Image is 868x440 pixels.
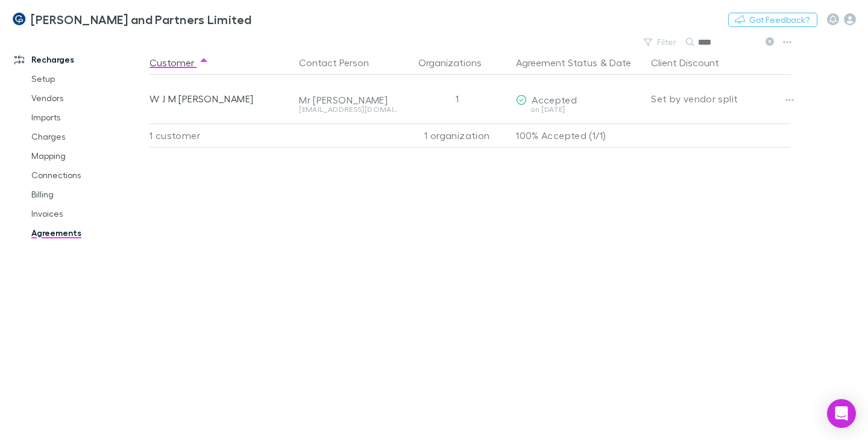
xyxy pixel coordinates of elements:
a: Invoices [19,204,156,223]
div: 1 customer [149,123,294,147]
div: [EMAIL_ADDRESS][DOMAIN_NAME] [299,106,398,113]
a: Imports [19,108,156,127]
div: W J M [PERSON_NAME] [149,75,289,123]
h3: [PERSON_NAME] and Partners Limited [31,12,252,26]
a: Billing [19,185,156,204]
button: Contact Person [299,51,383,75]
button: Got Feedback? [728,13,817,27]
a: Setup [19,69,156,88]
a: Vendors [19,88,156,108]
div: 1 organization [403,123,511,147]
a: Connections [19,166,156,185]
div: & [516,51,641,75]
a: Agreements [19,223,156,243]
button: Filter [638,35,684,49]
button: Date [609,51,631,75]
span: Accepted [532,94,577,105]
button: Client Discount [651,51,734,75]
div: 1 [403,75,511,123]
a: Recharges [2,50,156,69]
img: Coates and Partners Limited's Logo [12,12,26,26]
div: on [DATE] [516,106,641,113]
div: Mr [PERSON_NAME] [299,94,398,106]
button: Organizations [418,51,496,75]
div: Open Intercom Messenger [827,399,856,428]
a: Charges [19,127,156,146]
button: Agreement Status [516,51,597,75]
a: [PERSON_NAME] and Partners Limited [5,5,259,34]
p: 100% Accepted (1/1) [516,124,641,147]
div: Set by vendor split [651,75,791,123]
button: Customer [149,51,209,75]
a: Mapping [19,146,156,166]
